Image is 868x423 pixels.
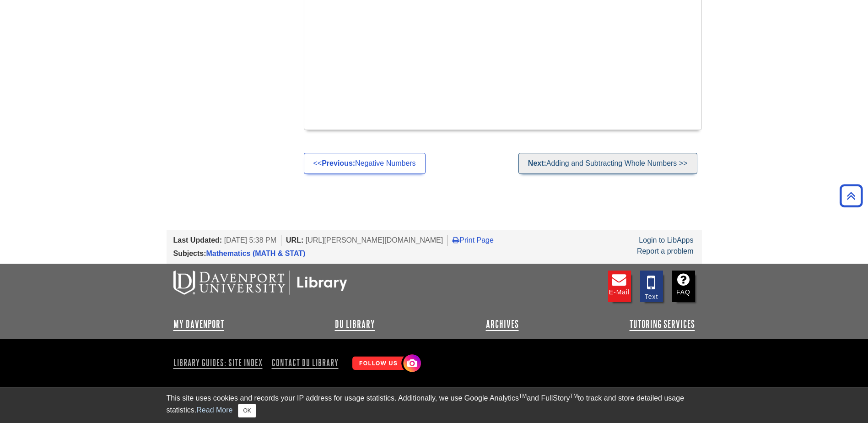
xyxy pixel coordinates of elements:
[173,249,206,257] span: Subjects:
[206,249,306,257] a: Mathematics (MATH & STAT)
[518,153,697,174] a: Next:Adding and Subtracting Whole Numbers >>
[348,351,423,377] img: Follow Us! Instagram
[608,271,631,302] a: E-mail
[640,271,663,302] a: Text
[173,319,224,330] a: My Davenport
[453,236,494,244] a: Print Page
[486,319,519,330] a: Archives
[519,393,527,399] sup: TM
[238,404,256,418] button: Close
[453,236,459,244] i: Print Page
[196,406,232,414] a: Read More
[836,190,866,202] a: Back to Top
[173,236,222,244] span: Last Updated:
[637,247,694,255] a: Report a problem
[672,271,695,302] a: FAQ
[167,393,702,418] div: This site uses cookies and records your IP address for usage statistics. Additionally, we use Goo...
[335,319,375,330] a: DU Library
[286,236,303,244] span: URL:
[570,393,578,399] sup: TM
[224,236,276,244] span: [DATE] 5:38 PM
[639,236,693,244] a: Login to LibApps
[304,153,426,174] a: <<Previous:Negative Numbers
[306,236,443,244] span: [URL][PERSON_NAME][DOMAIN_NAME]
[322,159,355,167] strong: Previous:
[528,159,546,167] strong: Next:
[268,355,342,370] a: Contact DU Library
[173,355,266,370] a: Library Guides: Site Index
[630,319,695,330] a: Tutoring Services
[173,271,347,294] img: DU Libraries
